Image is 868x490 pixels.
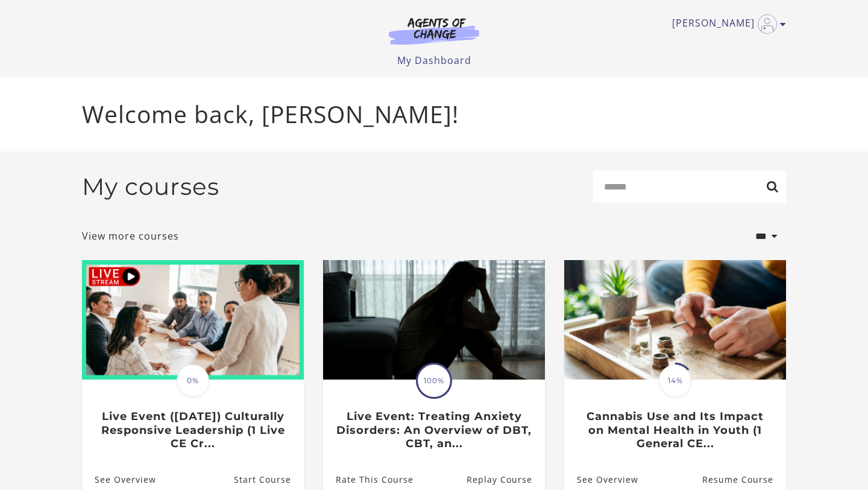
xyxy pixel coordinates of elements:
span: 0% [177,364,209,397]
h3: Cannabis Use and Its Impact on Mental Health in Youth (1 General CE... [577,410,773,451]
span: 100% [418,364,450,397]
h3: Live Event: Treating Anxiety Disorders: An Overview of DBT, CBT, an... [336,410,532,451]
h2: My courses [82,173,219,201]
img: Agents of Change Logo [376,17,492,45]
a: View more courses [82,229,179,243]
span: 14% [659,364,691,397]
h3: Live Event ([DATE]) Culturally Responsive Leadership (1 Live CE Cr... [95,410,291,451]
p: Welcome back, [PERSON_NAME]! [82,97,786,132]
a: My Dashboard [397,54,471,67]
a: Toggle menu [672,14,780,34]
